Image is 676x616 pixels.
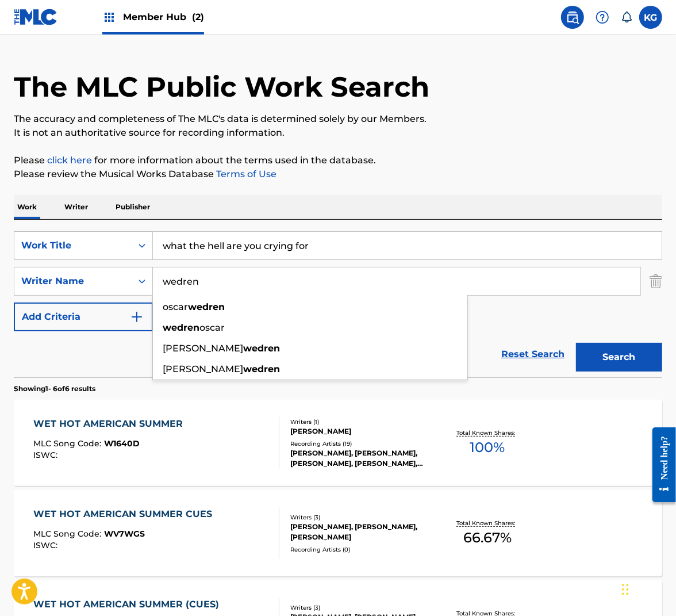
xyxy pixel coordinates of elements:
p: Writer [61,195,91,219]
img: Top Rightsholders [102,10,116,24]
div: Drag [622,572,629,607]
h1: The MLC Public Work Search [14,70,429,104]
span: [PERSON_NAME] [163,364,243,374]
a: Terms of Use [214,169,276,179]
p: Publisher [112,195,153,219]
div: WET HOT AMERICAN SUMMER (CUES) [33,598,225,611]
div: Help [591,6,614,29]
img: help [596,10,609,24]
span: ISWC : [33,450,60,460]
iframe: Chat Widget [619,561,676,616]
strong: wedren [243,364,280,374]
img: Delete Criterion [650,267,662,296]
span: Member Hub [123,10,204,24]
button: Search [576,343,662,372]
span: [PERSON_NAME] [163,343,243,354]
span: (2) [192,12,204,22]
p: Work [14,195,40,219]
img: search [566,10,579,24]
span: oscar [163,301,188,312]
div: Writers ( 3 ) [290,603,433,612]
span: WV7WGS [104,529,145,539]
p: Total Known Shares: [457,428,518,437]
span: MLC Song Code : [33,438,104,449]
div: Writers ( 3 ) [290,513,433,522]
span: 100 % [470,437,505,458]
div: [PERSON_NAME], [PERSON_NAME], [PERSON_NAME], [PERSON_NAME], [PERSON_NAME] [290,448,433,469]
iframe: Resource Center [644,418,676,511]
strong: wedren [188,301,225,312]
div: WET HOT AMERICAN SUMMER [33,417,189,431]
img: MLC Logo [14,9,58,25]
form: Search Form [14,231,662,377]
div: Writers ( 1 ) [290,418,433,426]
p: It is not an authoritative source for recording information. [14,126,662,140]
p: The accuracy and completeness of The MLC's data is determined solely by our Members. [14,112,662,126]
a: WET HOT AMERICAN SUMMER CUESMLC Song Code:WV7WGSISWC:Writers (3)[PERSON_NAME], [PERSON_NAME], [PE... [14,490,662,576]
div: Recording Artists ( 19 ) [290,439,433,448]
span: oscar [199,322,225,333]
img: 9d2ae6d4665cec9f34b9.svg [130,310,144,324]
p: Showing 1 - 6 of 6 results [14,384,95,394]
div: [PERSON_NAME] [290,426,433,437]
a: Public Search [561,6,584,29]
div: User Menu [639,6,662,29]
div: [PERSON_NAME], [PERSON_NAME], [PERSON_NAME] [290,522,433,542]
a: Reset Search [496,342,570,367]
div: Recording Artists ( 0 ) [290,545,433,554]
p: Please review the Musical Works Database [14,167,662,181]
a: WET HOT AMERICAN SUMMERMLC Song Code:W1640DISWC:Writers (1)[PERSON_NAME]Recording Artists (19)[PE... [14,400,662,486]
div: Notifications [621,12,632,23]
div: Work Title [21,239,125,252]
span: 66.67 % [463,527,512,548]
span: ISWC : [33,540,60,550]
p: Total Known Shares: [457,519,518,527]
strong: wedren [163,322,199,333]
span: MLC Song Code : [33,529,104,539]
span: W1640D [104,438,140,449]
p: Please for more information about the terms used in the database. [14,154,662,167]
a: click here [47,155,92,166]
div: WET HOT AMERICAN SUMMER CUES [33,507,218,521]
div: Writer Name [21,274,125,288]
strong: wedren [243,343,280,354]
button: Add Criteria [14,303,153,331]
